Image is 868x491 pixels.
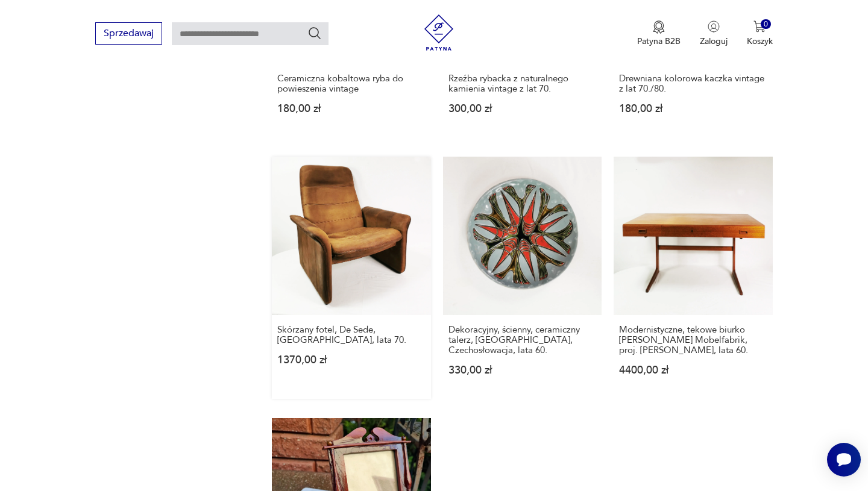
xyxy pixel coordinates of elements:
div: 0 [761,19,771,30]
img: Ikona koszyka [753,20,766,33]
h3: Skórzany fotel, De Sede, [GEOGRAPHIC_DATA], lata 70. [277,325,425,345]
a: Sprzedawaj [95,30,162,39]
button: Sprzedawaj [95,22,162,45]
h3: Ceramiczna kobaltowa ryba do powieszenia vintage [277,73,425,94]
img: Patyna - sklep z meblami i dekoracjami vintage [421,14,457,51]
h3: Dekoracyjny, ścienny, ceramiczny talerz, [GEOGRAPHIC_DATA], Czechosłowacja, lata 60. [448,325,596,355]
a: Dekoracyjny, ścienny, ceramiczny talerz, Kravsko, Czechosłowacja, lata 60.Dekoracyjny, ścienny, c... [443,157,602,399]
h3: Rzeźba rybacka z naturalnego kamienia vintage z lat 70. [448,73,596,94]
a: Ikona medaluPatyna B2B [637,20,681,47]
button: Patyna B2B [637,20,681,47]
h3: Drewniana kolorowa kaczka vintage z lat 70./80. [619,73,767,94]
button: Szukaj [307,26,322,40]
p: Koszyk [747,36,773,47]
p: 300,00 zł [448,104,596,114]
p: Zaloguj [700,36,728,47]
p: 4400,00 zł [619,365,767,375]
button: 0Koszyk [747,20,773,47]
a: Modernistyczne, tekowe biurko Gorg Petersens Mobelfabrik, proj. Gorg Petersen, Dania, lata 60.Mod... [614,157,772,399]
a: Skórzany fotel, De Sede, Szwajcaria, lata 70.Skórzany fotel, De Sede, [GEOGRAPHIC_DATA], lata 70.... [272,157,430,399]
button: Zaloguj [700,20,728,47]
img: Ikonka użytkownika [708,20,720,33]
p: 330,00 zł [448,365,596,375]
iframe: Smartsupp widget button [827,443,861,477]
img: Ikona medalu [653,20,665,34]
p: Patyna B2B [637,36,681,47]
h3: Modernistyczne, tekowe biurko [PERSON_NAME] Mobelfabrik, proj. [PERSON_NAME], lata 60. [619,325,767,355]
p: 180,00 zł [619,104,767,114]
p: 180,00 zł [277,104,425,114]
p: 1370,00 zł [277,355,425,365]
